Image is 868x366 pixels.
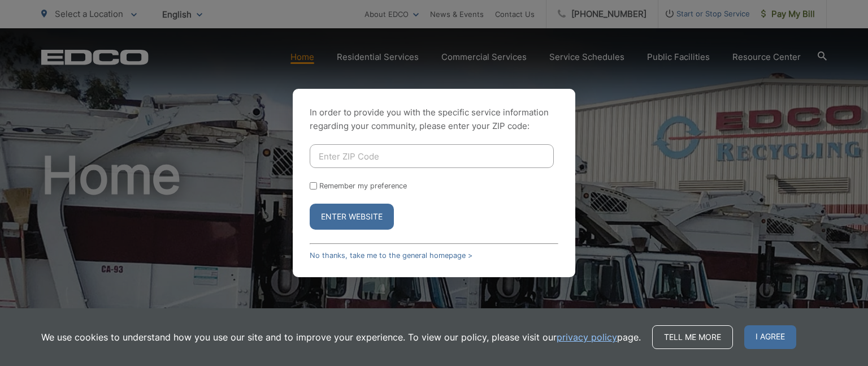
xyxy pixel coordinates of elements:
[310,251,472,260] a: No thanks, take me to the general homepage >
[41,330,641,344] p: We use cookies to understand how you use our site and to improve your experience. To view our pol...
[652,325,733,349] a: Tell me more
[744,325,796,349] span: I agree
[310,204,394,230] button: Enter Website
[310,106,558,133] p: In order to provide you with the specific service information regarding your community, please en...
[557,330,617,344] a: privacy policy
[310,144,554,168] input: Enter ZIP Code
[319,182,407,190] label: Remember my preference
